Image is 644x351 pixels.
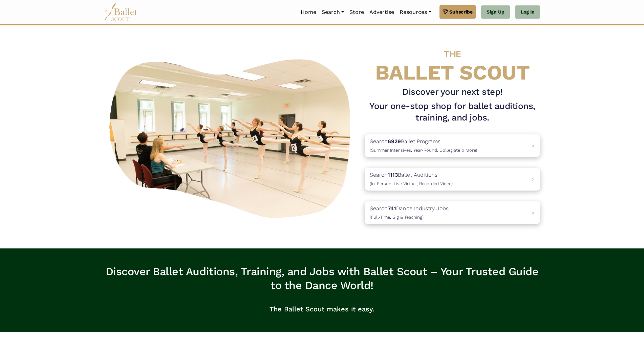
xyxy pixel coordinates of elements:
span: > [531,210,535,216]
span: (Full-Time, Gig & Teaching) [370,215,424,220]
h1: Your one-stop shop for ballet auditions, training, and jobs. [365,101,540,124]
a: Home [298,5,319,19]
a: Advertise [367,5,397,19]
img: gem.svg [443,8,448,16]
p: Search Dance Industry Jobs [370,204,449,221]
span: Subscribe [449,8,473,16]
span: > [531,176,535,182]
a: Search [319,5,347,19]
a: Resources [397,5,434,19]
span: (In-Person, Live Virtual, Recorded Video) [370,181,453,186]
a: Search1113Ballet Auditions(In-Person, Live Virtual, Recorded Video) > [365,168,540,191]
b: 6929 [388,138,401,145]
p: Search Ballet Programs [370,137,477,154]
a: Search6929Ballet Programs(Summer Intensives, Year-Round, Collegiate & More)> [365,134,540,157]
a: Sign Up [481,5,510,19]
h3: Discover Ballet Auditions, Training, and Jobs with Ballet Scout – Your Trusted Guide to the Dance... [104,265,540,293]
b: 1113 [388,172,398,178]
b: 741 [388,205,396,212]
span: > [531,142,535,149]
a: Search741Dance Industry Jobs(Full-Time, Gig & Teaching) > [365,201,540,224]
a: Log In [515,5,540,19]
img: A group of ballerinas talking to each other in a ballet studio [104,52,359,222]
p: The Ballet Scout makes it easy. [104,298,540,320]
a: Store [347,5,367,19]
a: Subscribe [439,5,476,19]
h3: Discover your next step! [365,86,540,98]
h4: BALLET SCOUT [365,39,540,84]
span: (Summer Intensives, Year-Round, Collegiate & More) [370,148,477,153]
span: THE [444,48,461,60]
p: Search Ballet Auditions [370,171,453,188]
